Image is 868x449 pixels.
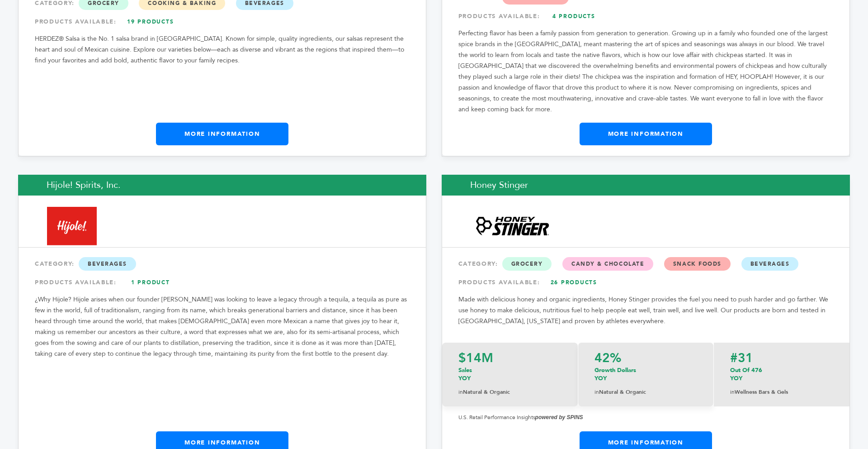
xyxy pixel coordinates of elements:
div: PRODUCTS AVAILABLE: [35,274,410,291]
span: Beverages [79,257,136,271]
p: Growth Dollars [594,366,697,382]
span: Snack Foods [664,257,731,271]
span: in [730,388,735,396]
p: 42% [594,352,697,364]
div: CATEGORY: [35,256,410,272]
p: Natural & Organic [594,387,697,397]
span: Candy & Chocolate [562,257,653,271]
div: CATEGORY: [458,256,833,272]
h2: Honey Stinger [442,175,850,196]
strong: powered by SPINS [535,414,583,420]
span: in [594,388,599,396]
span: YOY [730,374,742,382]
p: Made with delicious honey and organic ingredients, Honey Stinger provides the fuel you need to pu... [458,294,833,327]
p: Wellness Bars & Gels [730,387,833,397]
span: in [458,388,463,396]
a: 4 Products [542,8,605,24]
a: 19 Products [119,14,182,30]
p: ¿Why Híjole? Hijole arises when our founder [PERSON_NAME] was looking to leave a legacy through a... [35,294,410,359]
span: Grocery [502,257,552,271]
p: Natural & Organic [458,387,561,397]
span: YOY [458,374,471,382]
div: PRODUCTS AVAILABLE: [458,8,833,24]
img: Honey Stinger [471,214,554,239]
p: U.S. Retail Performance Insights [458,412,833,423]
p: Perfecting flavor has been a family passion from generation to generation. Growing up in a family... [458,28,833,115]
div: PRODUCTS AVAILABLE: [35,14,410,30]
a: 1 Product [119,274,182,291]
p: Sales [458,366,561,382]
span: YOY [594,374,607,382]
h2: Hijole! Spirits, Inc. [18,175,426,196]
img: Hijole! Spirits, Inc. [47,207,97,245]
a: 26 Products [542,274,605,291]
p: HERDEZ® Salsa is the No. 1 salsa brand in [GEOGRAPHIC_DATA]. Known for simple, quality ingredient... [35,33,410,66]
a: More Information [156,123,288,145]
p: Out of 476 [730,366,833,382]
div: PRODUCTS AVAILABLE: [458,274,833,291]
span: Beverages [741,257,799,271]
p: #31 [730,352,833,364]
p: $14M [458,352,561,364]
a: More Information [580,123,712,145]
